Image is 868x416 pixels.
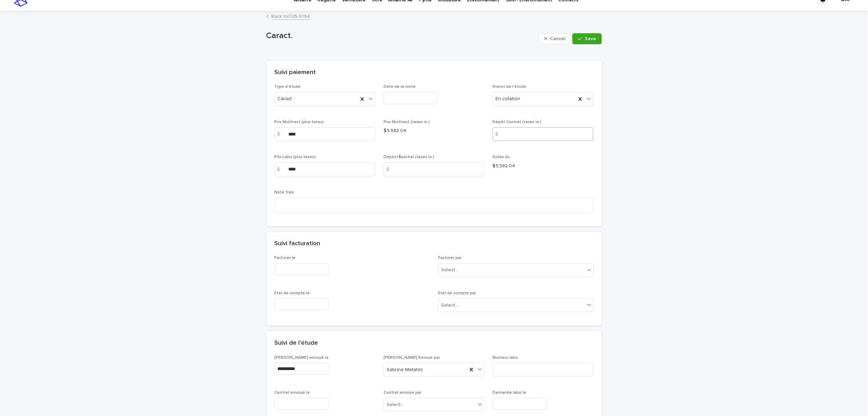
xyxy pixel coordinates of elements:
span: Etat de compte par [438,291,476,295]
button: Cancel [539,33,571,44]
span: Save [585,36,596,41]
span: Sabrine Metahni [387,366,423,373]
span: [PERSON_NAME] Envoye par [383,356,440,360]
span: Dépôt Contrat (taxes in.) [493,120,542,124]
div: Select... [441,302,458,309]
span: Facturer le [275,256,296,260]
span: Type d'étude [275,85,301,89]
button: Save [573,33,602,44]
span: Prix Multitest (taxes in.) [383,120,430,124]
h2: Suivi paiement [275,69,316,76]
div: $ [275,163,288,176]
span: Caract. [278,95,293,103]
span: Contrat envoye par [383,391,422,395]
h2: Suivi de l'étude [275,340,318,347]
p: $ 5,582.04 [383,127,485,134]
div: Select... [387,401,404,408]
span: Dépôt+$partiel (taxes in.) [383,155,434,159]
span: En cotation [496,95,520,103]
span: Etat de compte le [275,291,310,295]
a: Back toD25-5194 [272,12,310,20]
span: [PERSON_NAME] envoyé le [275,356,329,360]
span: Contrat envoyé le [275,391,310,395]
span: Date de la visite [383,85,416,89]
div: Select... [441,266,458,274]
span: Note frais [275,190,294,194]
span: Statut de l'étude [493,85,527,89]
div: $ [383,163,397,176]
div: $ [275,127,288,141]
div: $ [493,127,506,141]
span: Solde du [493,155,510,159]
span: Prix Multitest (plus taxes) [275,120,324,124]
p: $ 5,582.04 [493,163,594,170]
h2: Suivi facturation [275,240,320,248]
span: Cancel [550,36,565,41]
span: Facturer par [438,256,462,260]
span: Demande labo le [493,391,527,395]
span: Numero labo [493,356,518,360]
p: Caract. [266,31,536,41]
span: Prix Labo (plus taxes) [275,155,316,159]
